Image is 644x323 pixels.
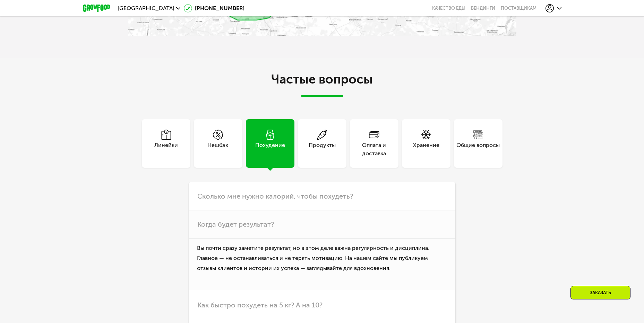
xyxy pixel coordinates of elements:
a: Качество еды [432,6,465,11]
span: Как быстро похудеть на 5 кг? А на 10? [197,301,323,309]
div: Кешбэк [208,141,228,158]
div: Продукты [309,141,336,158]
div: Хранение [413,141,439,158]
div: Линейки [154,141,178,158]
div: Общие вопросы [456,141,500,158]
span: Когда будет результат? [197,220,274,228]
div: поставщикам [501,6,536,11]
p: Вы почти сразу заметите результат, но в этом деле важна регулярность и дисциплина. Главное — не о... [189,238,455,291]
a: [PHONE_NUMBER] [184,4,244,12]
span: Сколько мне нужно калорий, чтобы похудеть? [197,192,353,200]
div: Заказать [570,286,630,299]
h2: Частые вопросы [128,72,516,97]
span: [GEOGRAPHIC_DATA] [118,6,174,11]
div: Похудение [255,141,285,158]
a: Вендинги [471,6,495,11]
div: Оплата и доставка [350,141,398,158]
